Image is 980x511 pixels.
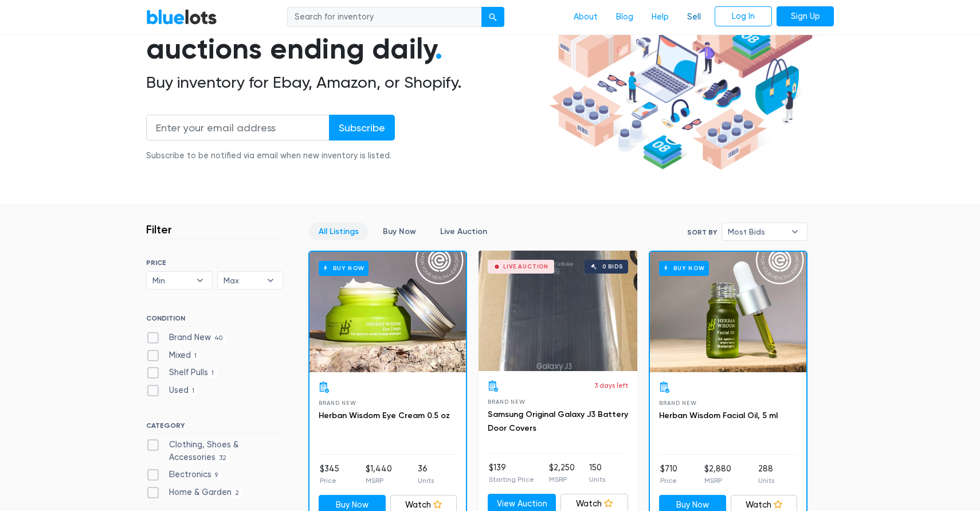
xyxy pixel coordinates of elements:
[258,272,283,289] b: ▾
[607,6,642,28] a: Blog
[146,150,395,162] div: Subscribe to be notified via email when new inventory is listed.
[549,462,575,485] li: $2,250
[146,223,172,236] h3: Filter
[728,223,785,240] span: Most Bids
[418,475,434,486] p: Units
[189,387,198,396] span: 1
[152,272,190,289] span: Min
[211,471,222,480] span: 9
[659,411,778,420] a: Herban Wisdom Facial Oil, 5 ml
[146,115,330,141] input: Enter your email address
[704,475,731,486] p: MSRP
[777,6,834,27] a: Sign Up
[146,439,283,463] label: Clothing, Shoes & Accessories
[594,380,628,391] p: 3 days left
[211,334,226,343] span: 40
[549,474,575,485] p: MSRP
[146,259,283,267] h6: PRICE
[589,474,605,485] p: Units
[191,352,201,361] span: 1
[758,475,774,486] p: Units
[659,261,709,275] h6: Buy Now
[329,115,395,141] input: Subscribe
[366,463,392,486] li: $1,440
[146,314,283,327] h6: CONDITION
[715,6,772,27] a: Log In
[503,264,548,270] div: Live Auction
[146,331,226,344] label: Brand New
[489,462,534,485] li: $139
[320,463,339,486] li: $345
[418,463,434,486] li: 36
[650,252,806,372] a: Buy Now
[146,422,283,434] h6: CATEGORY
[146,349,201,362] label: Mixed
[319,261,369,275] h6: Buy Now
[704,463,731,486] li: $2,880
[224,272,261,289] span: Max
[660,475,677,486] p: Price
[188,272,212,289] b: ▾
[319,400,356,406] span: Brand New
[208,369,218,379] span: 1
[319,411,450,420] a: Herban Wisdom Eye Cream 0.5 oz
[589,462,605,485] li: 150
[565,6,607,28] a: About
[146,73,545,92] h2: Buy inventory for Ebay, Amazon, or Shopify.
[146,469,222,481] label: Electronics
[309,252,466,372] a: Buy Now
[642,6,678,28] a: Help
[320,475,339,486] p: Price
[146,366,218,379] label: Shelf Pulls
[287,7,482,28] input: Search for inventory
[660,463,677,486] li: $710
[489,474,534,485] p: Starting Price
[783,223,807,240] b: ▾
[687,227,717,237] label: Sort By
[488,409,628,433] a: Samsung Original Galaxy J3 Battery Door Covers
[479,251,637,371] a: Live Auction 0 bids
[430,223,497,240] a: Live Auction
[758,463,774,486] li: 288
[373,223,426,240] a: Buy Now
[366,475,392,486] p: MSRP
[659,400,696,406] span: Brand New
[488,399,525,405] span: Brand New
[146,384,198,397] label: Used
[309,223,369,240] a: All Listings
[435,32,442,66] span: .
[602,264,623,270] div: 0 bids
[232,489,243,498] span: 2
[146,9,217,25] a: BlueLots
[678,6,710,28] a: Sell
[215,454,230,463] span: 32
[146,486,243,499] label: Home & Garden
